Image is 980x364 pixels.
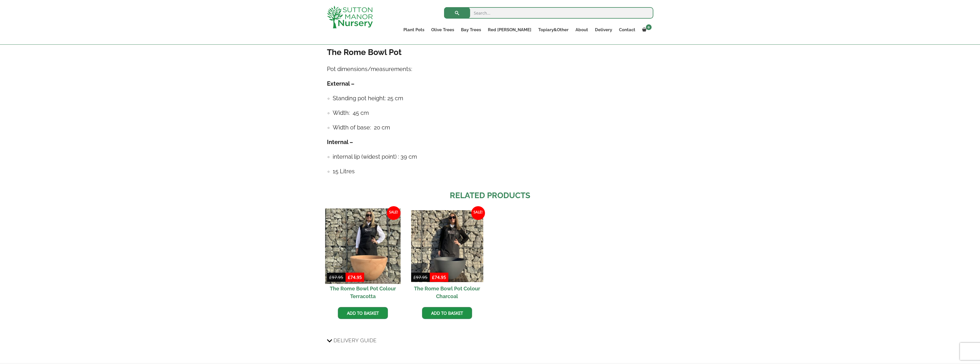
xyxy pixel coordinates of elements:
[458,26,484,34] a: Bay Trees
[327,6,373,28] img: logo
[348,274,362,280] bdi: 74.95
[413,274,416,280] span: £
[616,26,639,34] a: Contact
[327,80,354,87] strong: External –
[348,274,350,280] span: £
[387,206,401,220] span: Sale!
[400,26,428,34] a: Plant Pots
[327,139,353,145] strong: Internal –
[329,274,343,280] bdi: 97.95
[432,274,446,280] bdi: 74.95
[413,274,427,280] bdi: 97.95
[327,65,653,74] h4: Pot dimensions/measurements:
[327,210,399,303] a: Sale! The Rome Bowl Pot Colour Terracotta
[572,26,591,34] a: About
[338,307,388,319] a: Add to basket: “The Rome Bowl Pot Colour Terracotta”
[411,282,483,303] h2: The Rome Bowl Pot Colour Charcoal
[333,109,653,117] h4: Width: 45 cm
[444,7,653,19] input: Search...
[333,123,653,132] h4: Width of base: 20 cm
[432,274,435,280] span: £
[333,152,653,161] h4: internal lip (widest point) : 39 cm
[639,26,653,34] a: 0
[471,206,485,220] span: Sale!
[411,210,483,303] a: Sale! The Rome Bowl Pot Colour Charcoal
[325,208,401,284] img: The Rome Bowl Pot Colour Terracotta
[591,26,616,34] a: Delivery
[329,274,332,280] span: £
[327,190,653,202] h2: Related products
[428,26,458,34] a: Olive Trees
[484,26,535,34] a: Red [PERSON_NAME]
[422,307,472,319] a: Add to basket: “The Rome Bowl Pot Colour Charcoal”
[333,167,653,176] h4: 15 Litres
[334,335,377,346] span: Delivery Guide
[535,26,572,34] a: Topiary&Other
[327,282,399,303] h2: The Rome Bowl Pot Colour Terracotta
[327,48,402,57] strong: The Rome Bowl Pot
[646,24,652,30] span: 0
[411,210,483,282] img: The Rome Bowl Pot Colour Charcoal
[333,94,653,103] h4: Standing pot height: 25 cm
